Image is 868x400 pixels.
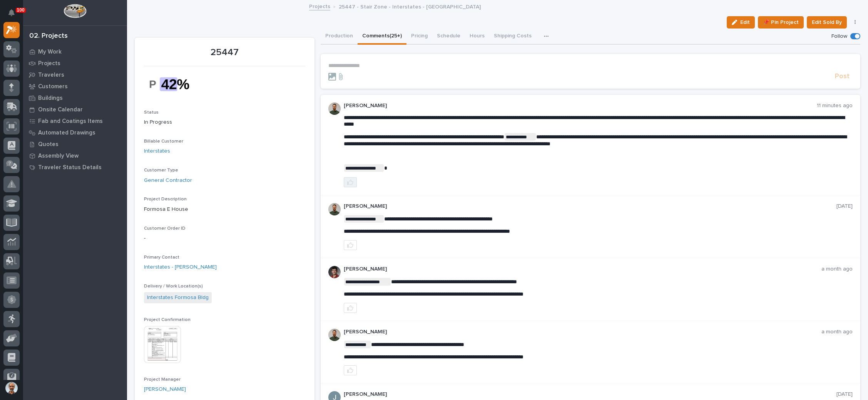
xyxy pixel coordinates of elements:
a: Travelers [23,69,127,81]
p: [DATE] [836,391,853,398]
img: Workspace Logo [64,4,86,18]
p: Customers [38,83,68,90]
button: users-avatar [3,380,20,396]
a: Onsite Calendar [23,104,127,115]
p: [PERSON_NAME] [344,103,817,109]
img: AATXAJw4slNr5ea0WduZQVIpKGhdapBAGQ9xVsOeEvl5=s96-c [328,103,341,115]
a: [PERSON_NAME] [144,385,186,393]
a: Projects [23,57,127,69]
p: Onsite Calendar [38,106,83,113]
p: Quotes [38,141,59,148]
button: Shipping Costs [489,29,536,45]
a: Fab and Coatings Items [23,115,127,127]
span: Project Manager [144,377,181,382]
a: Quotes [23,138,127,150]
span: Project Description [144,197,187,202]
p: a month ago [821,266,853,272]
button: Edit [727,16,755,29]
a: General Contractor [144,176,192,185]
button: Hours [465,29,489,45]
button: Notifications [3,5,20,21]
span: Edit [740,19,750,26]
button: like this post [344,365,357,375]
span: 📌 Pin Project [763,18,799,27]
button: Comments (25+) [358,29,406,45]
a: Automated Drawings [23,127,127,138]
p: 25447 [144,47,305,58]
p: a month ago [821,329,853,335]
button: Pricing [406,29,432,45]
p: 25447 - Stair Zone - Interstates - [GEOGRAPHIC_DATA] [339,2,481,10]
p: My Work [38,49,62,55]
span: Customer Type [144,168,178,173]
a: Interstates [144,147,170,155]
p: [PERSON_NAME] [344,266,821,272]
span: Status [144,110,159,115]
p: In Progress [144,118,305,126]
p: Projects [38,60,60,67]
span: Edit Sold By [812,18,842,27]
p: Formosa E House [144,205,305,213]
p: 11 minutes ago [817,103,853,109]
img: ROij9lOReuV7WqYxWfnW [328,266,341,278]
button: Schedule [432,29,465,45]
a: Assembly View [23,150,127,161]
p: Travelers [38,72,64,79]
button: Post [832,72,853,81]
span: Customer Order ID [144,226,186,231]
p: [DATE] [836,203,853,210]
p: Traveler Status Details [38,164,102,171]
a: Interstates - [PERSON_NAME] [144,263,217,271]
p: Buildings [38,95,63,102]
a: My Work [23,46,127,57]
img: 7Yp5VLzpIrQ9UDucTNIylY3AYNW0FO384Ok9fEBl4FM [144,71,202,97]
p: Fab and Coatings Items [38,118,103,125]
span: Primary Contact [144,255,179,260]
p: [PERSON_NAME] [344,391,836,398]
button: like this post [344,177,357,187]
p: [PERSON_NAME] [344,203,836,210]
span: Delivery / Work Location(s) [144,284,203,289]
button: 📌 Pin Project [758,16,804,29]
p: 100 [17,7,25,13]
p: - [144,234,305,242]
img: AATXAJw4slNr5ea0WduZQVIpKGhdapBAGQ9xVsOeEvl5=s96-c [328,329,341,341]
p: Automated Drawings [38,129,95,136]
a: Traveler Status Details [23,161,127,173]
a: Interstates Formosa Bldg [147,294,209,302]
div: Notifications100 [10,9,20,22]
button: Edit Sold By [807,16,847,29]
button: like this post [344,240,357,250]
button: like this post [344,303,357,313]
a: Projects [309,2,330,10]
p: [PERSON_NAME] [344,329,821,335]
img: AATXAJw4slNr5ea0WduZQVIpKGhdapBAGQ9xVsOeEvl5=s96-c [328,203,341,215]
button: Production [321,29,358,45]
p: Follow [831,33,847,40]
span: Billable Customer [144,139,183,144]
a: Customers [23,81,127,92]
p: Assembly View [38,153,79,160]
div: 02. Projects [29,32,68,40]
a: Buildings [23,92,127,104]
span: Project Confirmation [144,318,191,322]
span: Post [835,72,850,81]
